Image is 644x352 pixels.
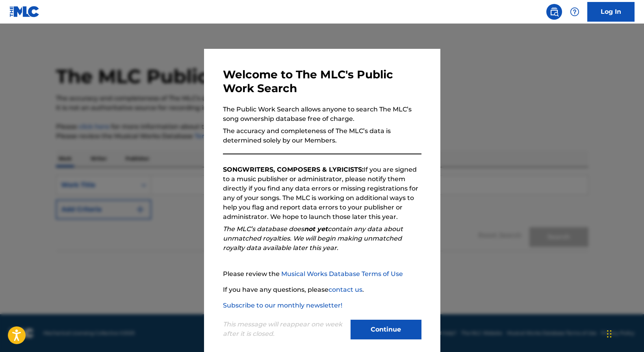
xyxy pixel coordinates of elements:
[223,302,342,309] a: Subscribe to our monthly newsletter!
[223,320,346,339] p: This message will reappear one week after it is closed.
[9,6,40,17] img: MLC Logo
[223,285,421,295] p: If you have any questions, please .
[607,322,612,346] div: Drag
[223,68,421,95] h3: Welcome to The MLC's Public Work Search
[223,269,421,279] p: Please review the
[223,165,421,222] p: If you are signed to a music publisher or administrator, please notify them directly if you find ...
[304,225,328,233] strong: not yet
[546,4,562,20] a: Public Search
[570,7,579,17] img: help
[605,314,644,352] iframe: Chat Widget
[223,225,403,252] em: The MLC’s database does contain any data about unmatched royalties. We will begin making unmatche...
[351,320,421,339] button: Continue
[223,166,364,173] strong: SONGWRITERS, COMPOSERS & LYRICISTS:
[281,270,403,278] a: Musical Works Database Terms of Use
[567,4,583,20] div: Help
[549,7,559,17] img: search
[223,126,421,145] p: The accuracy and completeness of The MLC’s data is determined solely by our Members.
[587,2,635,22] a: Log In
[223,105,421,124] p: The Public Work Search allows anyone to search The MLC’s song ownership database free of charge.
[328,286,362,293] a: contact us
